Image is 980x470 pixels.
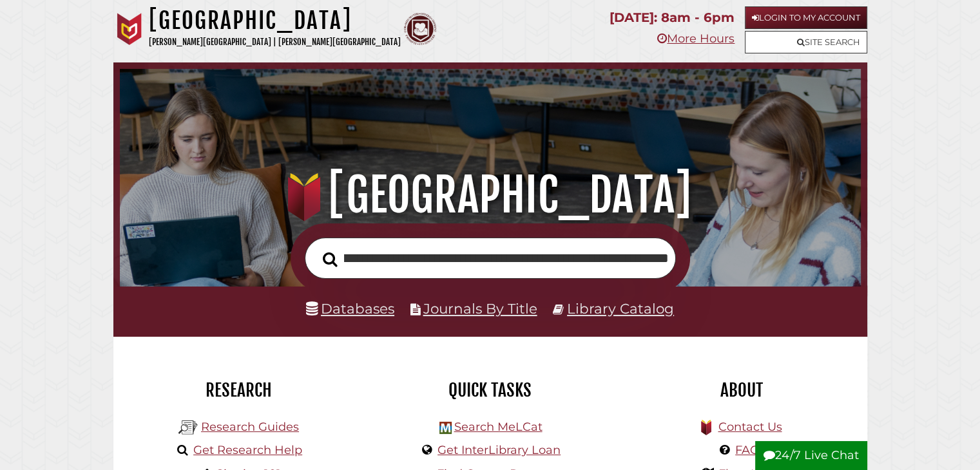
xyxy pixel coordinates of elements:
[374,379,606,401] h2: Quick Tasks
[113,13,146,45] img: Calvin University
[610,6,735,29] p: [DATE]: 8am - 6pm
[404,13,436,45] img: Calvin Theological Seminary
[718,420,782,434] a: Contact Us
[567,300,674,317] a: Library Catalog
[201,420,299,434] a: Research Guides
[306,300,394,317] a: Databases
[423,300,537,317] a: Journals By Title
[657,32,735,46] a: More Hours
[123,379,355,401] h2: Research
[454,420,542,434] a: Search MeLCat
[735,443,765,457] a: FAQs
[745,6,867,29] a: Login to My Account
[437,443,561,457] a: Get InterLibrary Loan
[439,422,452,434] img: Hekman Library Logo
[149,6,401,35] h1: [GEOGRAPHIC_DATA]
[626,379,858,401] h2: About
[134,167,845,223] h1: [GEOGRAPHIC_DATA]
[193,443,302,457] a: Get Research Help
[745,31,867,53] a: Site Search
[178,418,198,437] img: Hekman Library Logo
[323,251,338,267] i: Search
[316,248,344,270] button: Search
[149,35,401,50] p: [PERSON_NAME][GEOGRAPHIC_DATA] | [PERSON_NAME][GEOGRAPHIC_DATA]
